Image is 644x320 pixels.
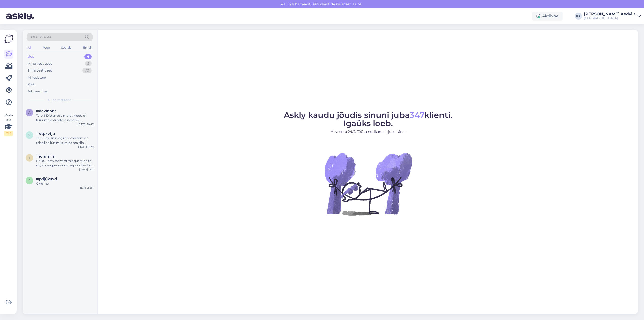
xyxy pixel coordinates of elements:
span: Otsi kliente [31,34,51,40]
span: Askly kaudu jõudis sinuni juba klienti. Igaüks loeb. [284,110,452,128]
div: KA [575,13,582,20]
div: 70 [82,68,92,73]
div: Tere! Mõistan teie muret Moodle'i kursuste võtmete ja iseseisva õppimise alguse kohta. Kuigi [PER... [36,113,94,122]
div: Tiimi vestlused [28,68,52,73]
div: Hello, I now forward this question to my colleague, who is responsible for this. The reply will b... [36,159,94,168]
div: Socials [60,44,72,51]
div: Uus [28,54,34,59]
div: 2 / 3 [4,131,13,136]
div: [DATE] 3:11 [80,186,94,190]
div: AI Assistent [28,75,46,80]
span: #icmfnlrn [36,154,55,159]
div: [GEOGRAPHIC_DATA] [584,16,635,20]
div: All [27,44,32,51]
div: [DATE] 10:47 [78,122,94,126]
span: v [28,133,30,137]
span: p [28,179,31,182]
div: 2 [85,61,92,66]
span: #acxlnbbr [36,109,56,113]
span: i [29,156,30,160]
span: Uued vestlused [48,98,71,102]
div: Tere! Teie sisselogimisprobleem on tehniline küsimus, mida ma siin vestluses lahendada ei saa. Pa... [36,136,94,145]
div: [DATE] 19:39 [78,145,94,149]
div: Arhiveeritud [28,89,48,94]
div: [PERSON_NAME] Aedviir [584,12,635,16]
div: Minu vestlused [28,61,53,66]
span: Luba [352,2,363,6]
div: Aktiivne [532,12,563,21]
p: AI vastab 24/7. Tööta nutikamalt juba täna. [284,129,452,134]
div: Kõik [28,82,35,87]
div: [DATE] 16:11 [79,168,94,171]
span: 347 [410,110,424,120]
div: 4 [84,54,92,59]
span: #pdj0ksxd [36,177,57,181]
a: [PERSON_NAME] Aedviir[GEOGRAPHIC_DATA] [584,12,641,20]
div: Email [82,44,93,51]
span: #vtpxvtju [36,131,55,136]
span: a [28,111,31,114]
img: Askly Logo [4,34,14,44]
div: Give me [36,181,94,186]
img: No Chat active [323,138,413,229]
div: Web [42,44,51,51]
div: Vaata siia [4,113,13,136]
